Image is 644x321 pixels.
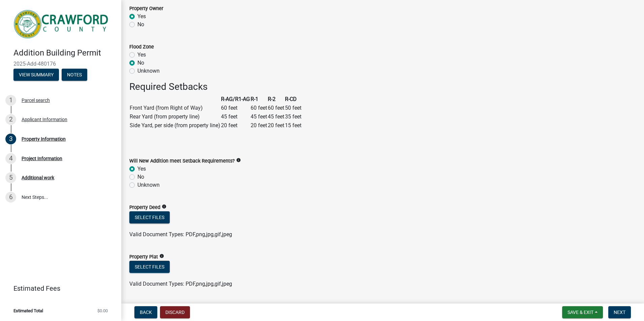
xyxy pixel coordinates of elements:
button: Select files [129,261,170,273]
button: Notes [62,69,87,81]
td: 45 feet [221,112,250,121]
td: 20 feet [250,121,267,130]
h3: Required Setbacks [129,81,636,93]
div: 2 [5,114,16,125]
label: Yes [137,12,146,21]
i: info [162,204,166,209]
label: No [137,173,144,181]
td: 20 feet [221,121,250,130]
th: R-AG/R1-AG [221,95,250,104]
div: 6 [5,192,16,203]
span: Back [140,310,152,315]
td: 60 feet [250,104,267,112]
wm-modal-confirm: Summary [13,72,59,78]
td: 60 feet [221,104,250,112]
i: info [236,158,241,163]
td: 20 feet [267,121,285,130]
td: 45 feet [250,112,267,121]
i: info [159,254,164,258]
th: R-1 [250,95,267,104]
div: 4 [5,153,16,164]
label: Property Deed [129,205,160,210]
button: Select files [129,211,170,223]
span: Valid Document Types: PDF,png,jpg,gif,jpeg [129,231,232,238]
label: Property Plat [129,255,158,259]
span: Valid Document Types: PDF,png,jpg,gif,jpeg [129,281,232,287]
div: 1 [5,95,16,106]
span: 2025-Add-480176 [13,61,108,67]
td: 60 feet [267,104,285,112]
label: Flood Zone [129,45,154,49]
button: Save & Exit [562,306,603,318]
label: No [137,59,144,67]
label: Yes [137,51,146,59]
td: Front Yard (from Right of Way) [129,104,221,112]
td: 45 feet [267,112,285,121]
td: Side Yard, per side (from property line) [129,121,221,130]
h4: Addition Building Permit [13,48,116,58]
td: Rear Yard (from property line) [129,112,221,121]
span: Next [614,310,625,315]
td: 35 feet [285,112,302,121]
div: Property Information [22,137,66,141]
wm-modal-confirm: Notes [62,72,87,78]
button: Discard [160,306,190,318]
button: Back [134,306,157,318]
div: Applicant Information [22,117,67,122]
td: 15 feet [285,121,302,130]
button: Next [608,306,631,318]
span: $0.00 [97,309,108,313]
div: 5 [5,172,16,183]
th: R-CD [285,95,302,104]
div: Additional work [22,175,54,180]
th: R-2 [267,95,285,104]
div: 3 [5,134,16,144]
img: Crawford County, Georgia [13,7,110,41]
div: Parcel search [22,98,50,103]
div: Project Information [22,156,62,161]
label: Unknown [137,67,160,75]
span: Estimated Total [13,309,43,313]
td: 50 feet [285,104,302,112]
label: Property Owner [129,6,163,11]
button: View Summary [13,69,59,81]
span: Save & Exit [568,310,593,315]
a: Estimated Fees [5,282,110,295]
label: Unknown [137,181,160,189]
label: Will New Addition meet Setback Requirements? [129,159,235,164]
label: Yes [137,165,146,173]
label: No [137,21,144,29]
